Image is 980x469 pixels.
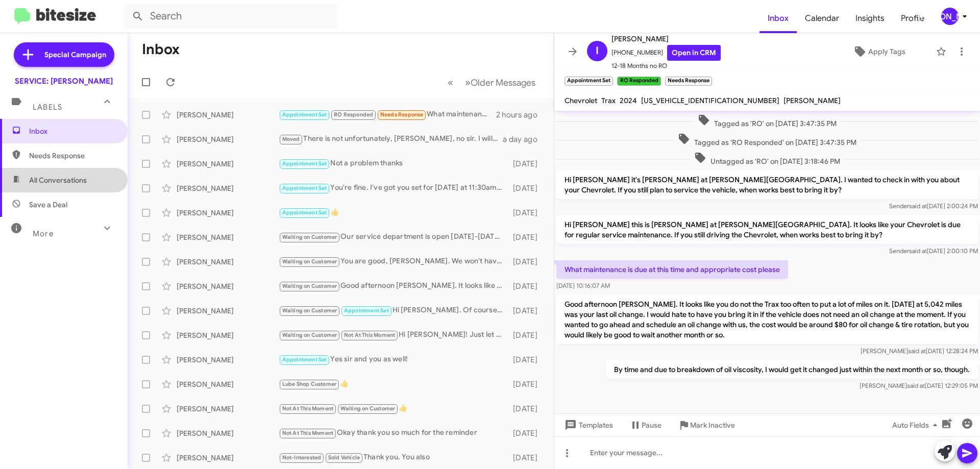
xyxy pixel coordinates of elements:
[565,96,597,105] span: Chevrolet
[340,405,396,412] span: Waiting on Customer
[279,403,508,414] div: 👍
[508,306,546,316] div: [DATE]
[442,72,542,93] nav: Page navigation example
[177,453,279,463] div: [PERSON_NAME]
[279,427,508,439] div: Okay thank you so much for the reminder
[860,382,978,389] span: [PERSON_NAME] [DATE] 12:29:05 PM
[556,295,978,344] p: Good afternoon [PERSON_NAME]. It looks like you do not the Trax too often to put a lot of miles o...
[279,133,503,145] div: There is not unfortunately, [PERSON_NAME], no sir. I will update your profile on here and mark as...
[44,50,106,60] span: Special Campaign
[279,305,508,316] div: Hi [PERSON_NAME]. Of course we can get that rescheduled for y'all. My first opening is [DATE] at ...
[611,33,721,45] span: [PERSON_NAME]
[889,247,978,255] span: Sender [DATE] 2:00:10 PM
[344,307,389,314] span: Appointment Set
[690,152,844,166] span: Untagged as 'RO' on [DATE] 3:18:46 PM
[909,247,927,255] span: said at
[177,404,279,414] div: [PERSON_NAME]
[508,281,546,291] div: [DATE]
[670,416,743,434] button: Mark Inactive
[282,234,337,240] span: Waiting on Customer
[759,4,797,33] a: Inbox
[142,41,180,58] h1: Inbox
[909,202,927,210] span: said at
[641,96,779,105] span: [US_VEHICLE_IDENTIFICATION_NUMBER]
[177,281,279,291] div: [PERSON_NAME]
[282,136,300,142] span: Moved
[554,416,621,434] button: Templates
[14,42,114,67] a: Special Campaign
[496,110,546,120] div: 2 hours ago
[282,111,327,118] span: Appointment Set
[690,416,735,434] span: Mark Inactive
[465,76,471,89] span: »
[508,453,546,463] div: [DATE]
[508,428,546,438] div: [DATE]
[596,43,599,59] span: I
[868,42,905,61] span: Apply Tags
[15,76,113,86] div: SERVICE: [PERSON_NAME]
[282,430,334,436] span: Not At This Moment
[282,185,327,191] span: Appointment Set
[177,183,279,193] div: [PERSON_NAME]
[177,257,279,267] div: [PERSON_NAME]
[279,354,508,365] div: Yes sir and you as well!
[508,404,546,414] div: [DATE]
[471,77,535,88] span: Older Messages
[282,332,337,338] span: Waiting on Customer
[665,77,712,86] small: Needs Response
[611,45,721,61] span: [PHONE_NUMBER]
[884,416,949,434] button: Auto Fields
[508,355,546,365] div: [DATE]
[177,208,279,218] div: [PERSON_NAME]
[642,416,661,434] span: Pause
[667,45,721,61] a: Open in CRM
[33,229,54,238] span: More
[177,379,279,389] div: [PERSON_NAME]
[177,428,279,438] div: [PERSON_NAME]
[29,151,116,161] span: Needs Response
[177,232,279,242] div: [PERSON_NAME]
[892,416,941,434] span: Auto Fields
[279,207,508,218] div: 👍
[282,405,334,412] span: Not At This Moment
[448,76,453,89] span: «
[380,111,424,118] span: Needs Response
[797,4,847,33] a: Calendar
[279,256,508,267] div: You are good, [PERSON_NAME]. We won't have anything [DATE], but we will have several openings [DA...
[29,175,87,185] span: All Conversations
[177,330,279,340] div: [PERSON_NAME]
[503,134,546,144] div: a day ago
[556,170,978,199] p: Hi [PERSON_NAME] it's [PERSON_NAME] at [PERSON_NAME][GEOGRAPHIC_DATA]. I wanted to check in with ...
[783,96,841,105] span: [PERSON_NAME]
[279,378,508,390] div: 👍
[282,381,337,387] span: Lube Shop Customer
[177,159,279,169] div: [PERSON_NAME]
[674,133,861,147] span: Tagged as 'RO Responded' on [DATE] 3:47:35 PM
[847,4,893,33] a: Insights
[282,209,327,216] span: Appointment Set
[328,454,360,461] span: Sold Vehicle
[893,4,933,33] a: Profile
[556,215,978,244] p: Hi [PERSON_NAME] this is [PERSON_NAME] at [PERSON_NAME][GEOGRAPHIC_DATA]. It looks like your Chev...
[29,126,116,136] span: Inbox
[124,4,338,29] input: Search
[941,8,959,25] div: [PERSON_NAME]
[279,109,496,120] div: What maintenance is due at this time and appropriate cost please
[177,110,279,120] div: [PERSON_NAME]
[556,282,610,289] span: [DATE] 10:16:07 AM
[861,347,978,355] span: [PERSON_NAME] [DATE] 12:28:24 PM
[508,183,546,193] div: [DATE]
[279,182,508,194] div: You're fine. I've got you set for [DATE] at 11:30am, [PERSON_NAME]. And this will be a free oil c...
[508,208,546,218] div: [DATE]
[562,416,613,434] span: Templates
[621,416,670,434] button: Pause
[889,202,978,210] span: Sender [DATE] 2:00:24 PM
[442,72,459,93] button: Previous
[279,231,508,243] div: Our service department is open [DATE]-[DATE], 730-530 and Saturdays from 8-3. We are booking into...
[29,200,67,210] span: Save a Deal
[33,103,62,112] span: Labels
